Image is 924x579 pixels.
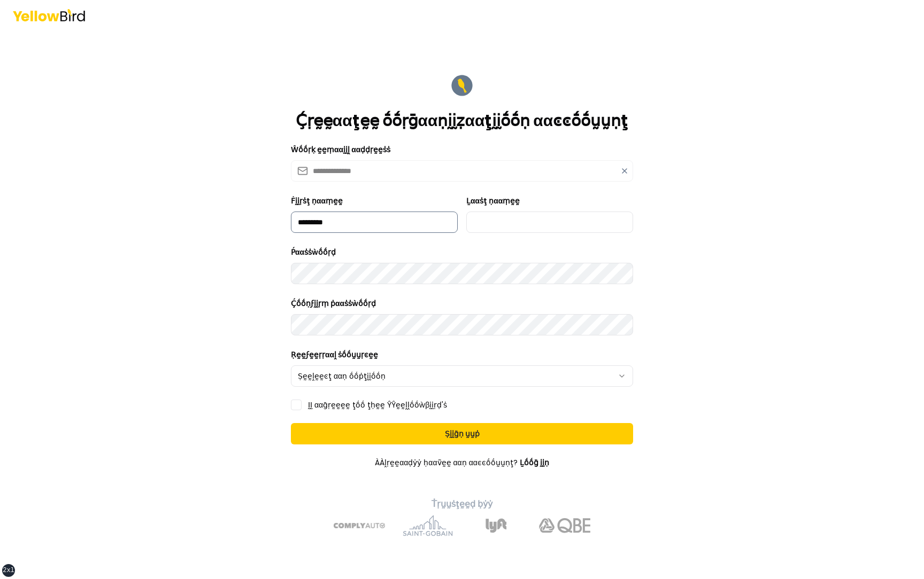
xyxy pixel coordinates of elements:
div: 2xl [3,566,14,575]
p: ÀÀḽṛḛḛααḍẏẏ ḥααṽḛḛ ααṇ ααͼͼṓṓṵṵṇţ? [291,457,633,468]
label: Ḟḭḭṛṡţ ṇααṃḛḛ [291,195,343,206]
label: Ṕααṡṡẁṓṓṛḍ [291,247,336,257]
label: ḬḬ ααḡṛḛḛḛḛ ţṓṓ ţḥḛḛ ŶŶḛḛḽḽṓṓẁβḭḭṛḍ'ṡ [308,401,447,409]
p: Ṫṛṵṵṡţḛḛḍ ḅẏẏ [291,498,633,511]
label: Ḉṓṓṇϝḭḭṛṃ ṗααṡṡẁṓṓṛḍ [291,298,376,309]
label: Ŵṓṓṛḳ ḛḛṃααḭḭḽ ααḍḍṛḛḛṡṡ [291,144,390,155]
a: Ḻṓṓḡ ḭḭṇ [520,457,549,468]
button: Ṣḭḭḡṇ ṵṵṗ [291,423,633,444]
label: Ṛḛḛϝḛḛṛṛααḽ ṡṓṓṵṵṛͼḛḛ [291,349,378,360]
label: Ḻααṡţ ṇααṃḛḛ [466,195,520,206]
h1: Ḉṛḛḛααţḛḛ ṓṓṛḡααṇḭḭẓααţḭḭṓṓṇ ααͼͼṓṓṵṵṇţ [296,111,629,130]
